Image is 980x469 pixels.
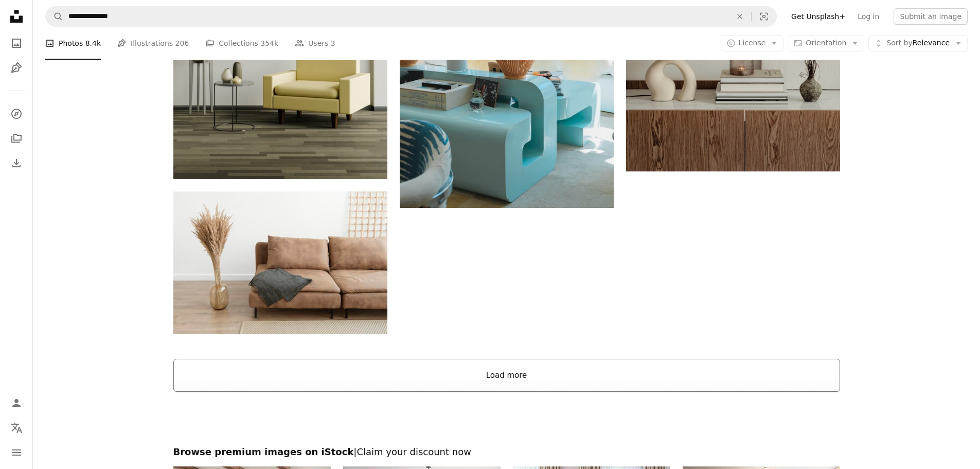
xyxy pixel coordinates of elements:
button: Search Unsplash [46,7,63,26]
img: tab_domain_overview_orange.svg [28,60,36,68]
a: Get Unsplash+ [785,8,851,25]
span: 354k [260,38,278,49]
button: Clear [728,7,751,26]
button: Orientation [788,35,864,51]
span: Relevance [886,38,950,48]
a: Users 3 [295,27,335,60]
div: Domain: [DOMAIN_NAME] [27,27,113,35]
button: Sort byRelevance [868,35,968,51]
a: Collections 354k [205,27,278,60]
button: Menu [6,442,27,463]
span: | Claim your discount now [353,446,471,457]
span: 206 [175,38,189,49]
img: grey scarf on the sofa [173,192,387,334]
div: Keywords by Traffic [114,61,173,67]
button: Load more [173,359,840,392]
span: License [739,39,766,47]
h2: Browse premium images on iStock [173,446,840,458]
a: Collections [6,128,27,149]
span: 3 [331,38,335,49]
img: logo_orange.svg [16,16,25,25]
button: Visual search [752,7,776,26]
a: Log in / Sign up [6,393,27,413]
span: Orientation [806,39,846,47]
a: Photos [6,33,27,54]
div: Domain Overview [39,61,92,67]
img: tab_keywords_by_traffic_grey.svg [102,60,111,68]
a: Log in [851,8,885,25]
a: grey scarf on the sofa [173,258,387,267]
button: Language [6,418,27,438]
img: website_grey.svg [16,27,25,35]
a: Illustrations 206 [117,27,189,60]
button: Submit an image [894,8,968,25]
span: Sort by [886,39,912,47]
a: Download History [6,153,27,173]
a: Home — Unsplash [6,6,27,29]
div: v 4.0.25 [29,16,50,25]
button: License [721,35,784,51]
form: Find visuals sitewide [45,6,777,27]
a: Explore [6,103,27,124]
a: Illustrations [6,58,27,78]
